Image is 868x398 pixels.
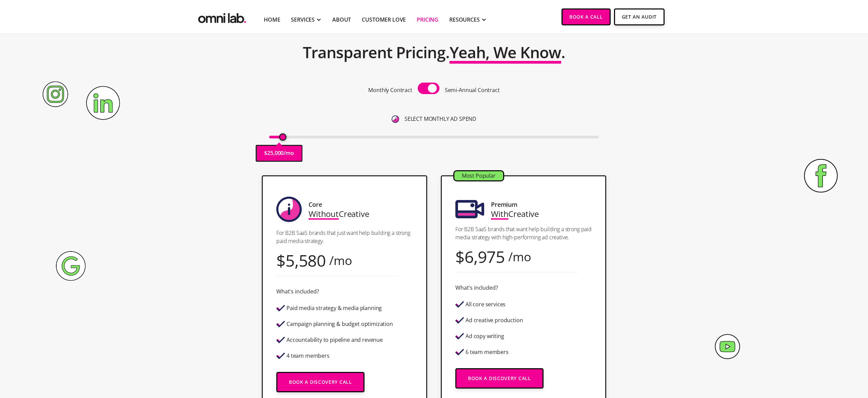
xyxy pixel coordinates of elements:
div: /mo [508,252,531,261]
h2: Transparent Pricing. . [303,39,565,66]
a: Book a Discovery Call [276,372,364,392]
img: 6410812402e99d19b372aa32_omni-nav-info.svg [392,115,399,123]
p: For B2B SaaS brands that want help building a strong paid media strategy with high-performing ad ... [455,225,592,241]
div: What's included? [455,283,498,292]
div: 6 team members [466,349,509,355]
div: Paid media strategy & media planning [287,305,382,311]
p: Monthly Contract [368,86,412,95]
p: SELECT MONTHLY AD SPEND [405,114,476,124]
div: Premium [491,200,517,209]
div: $ [276,256,285,265]
p: For B2B SaaS brands that just want help building a strong paid media strategy. [276,229,413,245]
span: Without [309,208,339,219]
div: 5,580 [285,256,326,265]
div: RESOURCES [449,16,480,24]
a: Book a Call [561,8,611,25]
p: 25,000 [267,149,283,158]
a: home [197,8,248,25]
div: Ad copy writing [466,333,504,339]
div: 6,975 [465,252,505,261]
span: With [491,208,508,219]
a: Get An Audit [614,8,665,25]
div: 4 team members [287,353,330,359]
p: $ [264,149,267,158]
div: Core [309,200,322,209]
div: Most Popular [454,171,503,180]
a: Book a Discovery Call [455,368,544,389]
div: SERVICES [291,16,315,24]
span: Yeah, We Know [450,42,561,63]
a: Home [264,16,280,24]
p: /mo [283,149,294,158]
div: Creative [309,209,369,218]
div: What's included? [276,287,319,296]
div: Ad creative production [466,317,523,323]
img: Omni Lab: B2B SaaS Demand Generation Agency [197,8,248,25]
div: All core services [466,302,506,307]
p: Semi-Annual Contract [445,86,500,95]
iframe: Chat Widget [746,320,868,398]
a: About [332,16,351,24]
div: /mo [329,256,352,265]
a: Customer Love [362,16,406,24]
div: Campaign planning & budget optimization [287,321,393,327]
div: Accountability to pipeline and revenue [287,337,383,343]
div: Creative [491,209,539,218]
a: Pricing [417,16,438,24]
div: $ [455,252,465,261]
